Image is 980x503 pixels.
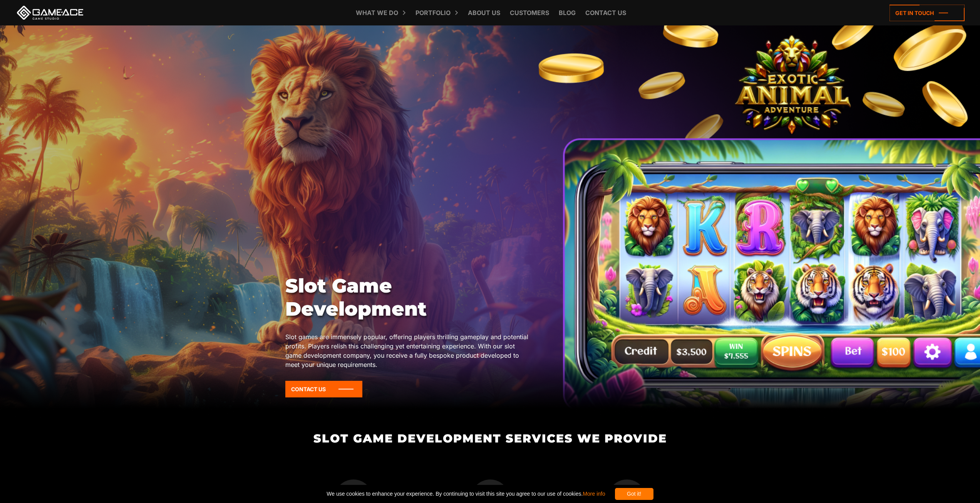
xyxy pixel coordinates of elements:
p: Slot games are immensely popular, offering players thrilling gameplay and potential profits. Play... [285,332,531,369]
a: Get in touch [890,5,965,21]
span: We use cookies to enhance your experience. By continuing to visit this site you agree to our use ... [327,488,605,500]
div: Got it! [615,488,653,500]
h2: Slot Game Development Services We Provide [285,432,695,445]
a: Contact Us [285,381,362,397]
h1: Slot Game Development [285,274,531,321]
a: More info [583,491,605,497]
